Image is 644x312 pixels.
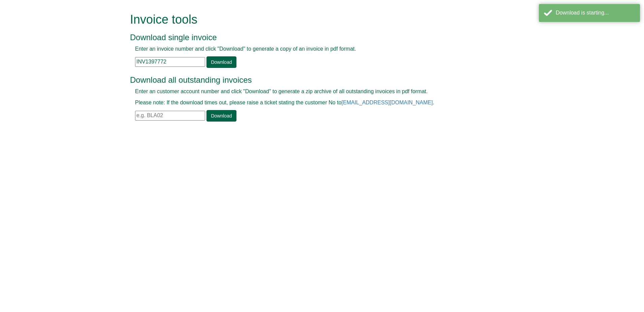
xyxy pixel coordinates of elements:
input: e.g. INV1234 [135,57,205,67]
p: Please note: If the download times out, please raise a ticket stating the customer No to . [135,99,494,107]
a: Download [206,56,236,68]
a: [EMAIL_ADDRESS][DOMAIN_NAME] [342,100,433,105]
p: Enter an customer account number and click "Download" to generate a zip archive of all outstandin... [135,88,494,96]
h1: Invoice tools [130,13,499,26]
h3: Download single invoice [130,33,499,42]
h3: Download all outstanding invoices [130,76,499,84]
div: Download is starting... [556,9,635,17]
p: Enter an invoice number and click "Download" to generate a copy of an invoice in pdf format. [135,45,494,53]
input: e.g. BLA02 [135,111,205,121]
a: Download [206,110,236,122]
